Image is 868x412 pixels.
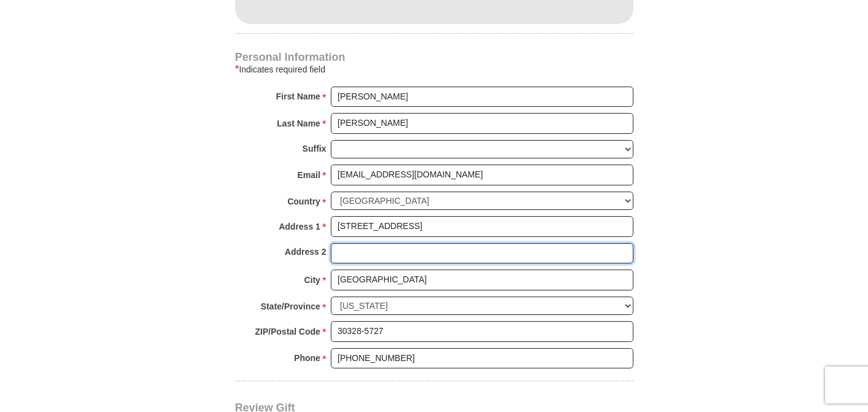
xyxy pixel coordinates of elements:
strong: Suffix [303,140,326,157]
strong: Country [287,193,320,210]
strong: First Name [276,88,320,105]
strong: State/Province [261,298,320,315]
strong: City [304,271,320,289]
strong: Address 2 [285,243,326,260]
div: Indicates required field [235,62,633,77]
strong: Address 1 [279,218,320,235]
strong: ZIP/Postal Code [255,323,320,340]
strong: Email [298,166,320,184]
strong: Phone [294,349,320,367]
h4: Personal Information [235,52,633,62]
strong: Last Name [277,115,320,132]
